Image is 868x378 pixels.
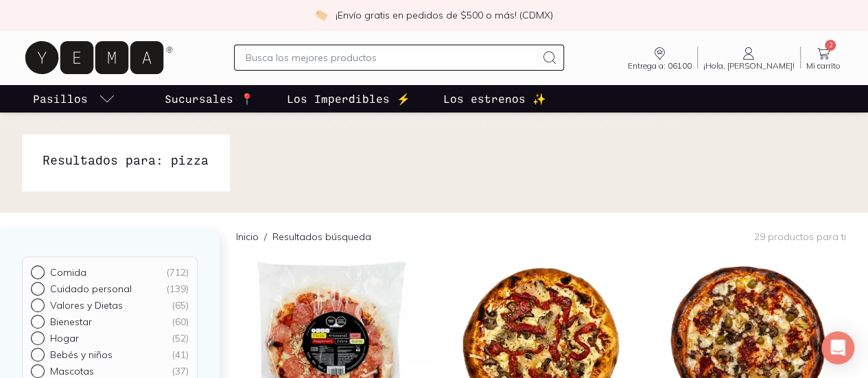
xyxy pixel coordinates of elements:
div: ( 52 ) [172,332,189,344]
p: ¡Envío gratis en pedidos de $500 o más! (CDMX) [336,8,553,22]
span: / [259,230,272,244]
a: pasillo-todos-link [30,85,118,113]
p: Valores y Dietas [50,299,123,311]
div: ( 712 ) [166,266,189,279]
p: Cuidado personal [50,283,132,295]
div: ( 139 ) [166,283,189,295]
div: ( 60 ) [172,316,189,328]
a: Los Imperdibles ⚡️ [284,85,413,113]
a: 2Mi carrito [801,45,846,70]
span: Mi carrito [806,62,841,70]
img: check [315,9,327,21]
p: Pasillos [33,91,88,107]
p: Comida [50,266,86,279]
p: Resultados búsqueda [272,230,371,244]
div: ( 65 ) [172,299,189,311]
span: 2 [825,40,836,51]
p: Bienestar [50,316,92,328]
input: Busca los mejores productos [246,49,535,66]
a: Sucursales 📍 [162,85,257,113]
p: Bebés y niños [50,349,113,361]
div: ( 37 ) [172,365,189,377]
div: ( 41 ) [172,349,189,361]
p: Los Imperdibles ⚡️ [287,91,410,107]
p: 29 productos para ti [754,231,846,243]
p: Sucursales 📍 [165,91,254,107]
h1: Resultados para: pizza [43,151,209,169]
a: Inicio [236,231,259,243]
a: ¡Hola, [PERSON_NAME]! [698,45,800,70]
p: Hogar [50,332,79,344]
a: Los estrenos ✨ [441,85,549,113]
div: Open Intercom Messenger [821,331,854,364]
p: Los estrenos ✨ [443,91,546,107]
a: Entrega a: 06100 [622,45,697,70]
span: ¡Hola, [PERSON_NAME]! [703,62,795,70]
span: Entrega a: 06100 [628,62,692,70]
p: Mascotas [50,365,94,377]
